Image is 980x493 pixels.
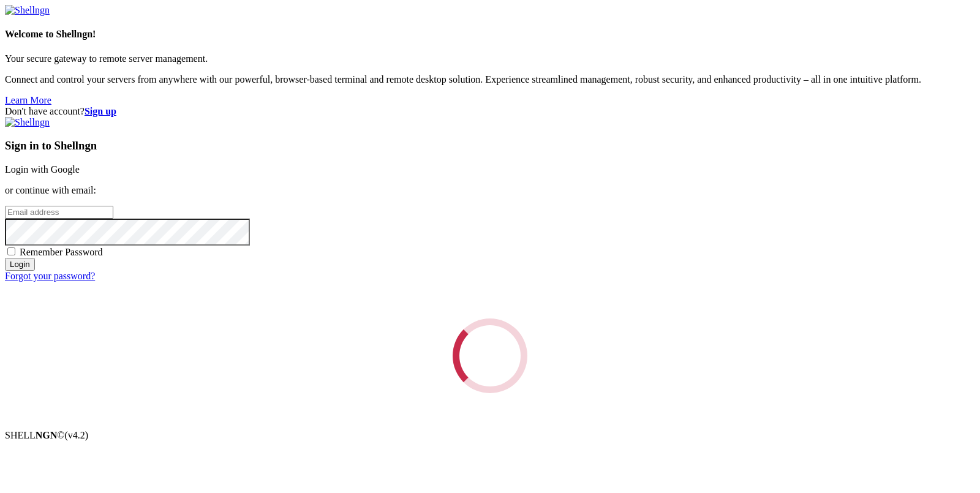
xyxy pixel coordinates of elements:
a: Forgot your password? [5,271,95,281]
div: Don't have account? [5,106,975,117]
img: Shellngn [5,5,50,16]
span: 4.2.0 [65,430,89,440]
a: Login with Google [5,164,80,175]
p: Connect and control your servers from anywhere with our powerful, browser-based terminal and remo... [5,74,975,85]
input: Login [5,258,35,271]
h4: Welcome to Shellngn! [5,29,975,40]
a: Learn More [5,95,51,105]
p: Your secure gateway to remote server management. [5,53,975,64]
input: Email address [5,206,113,219]
input: Remember Password [7,247,15,255]
b: NGN [36,430,58,440]
div: Loading... [453,318,527,393]
p: or continue with email: [5,185,975,196]
img: Shellngn [5,117,50,128]
span: SHELL © [5,430,88,440]
a: Sign up [85,106,116,116]
h3: Sign in to Shellngn [5,139,975,152]
span: Remember Password [20,247,103,257]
